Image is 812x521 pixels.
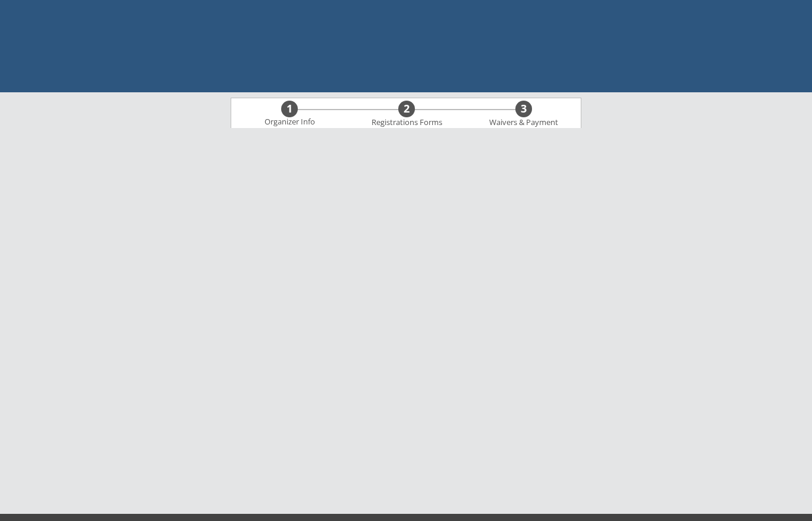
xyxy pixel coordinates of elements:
[398,102,415,116] div: 2
[281,102,298,116] div: 1
[257,117,322,127] div: Organizer Info
[515,102,532,116] div: 3
[366,118,448,127] div: Registrations Forms
[483,118,565,127] div: Waivers & Payment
